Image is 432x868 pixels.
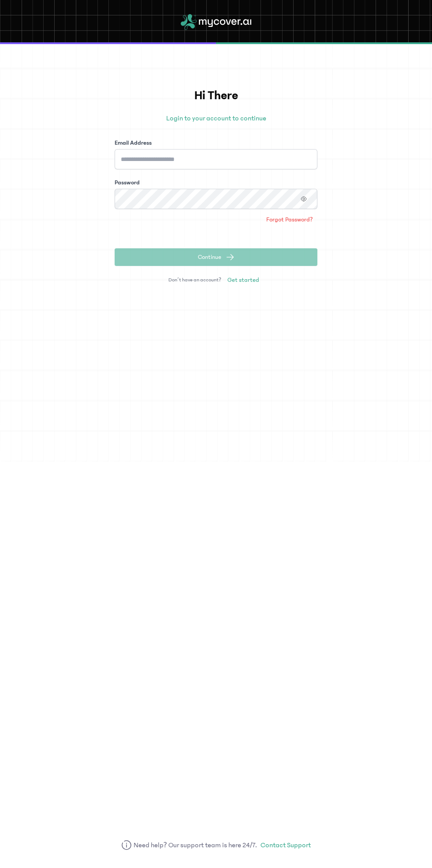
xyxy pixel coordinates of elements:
[223,273,264,287] a: Get started
[198,253,221,262] span: Continue
[115,178,140,187] label: Password
[262,213,317,227] a: Forgot Password?
[115,113,317,123] p: Login to your account to continue
[261,840,311,850] a: Contact Support
[115,138,152,147] label: Email Address
[227,276,259,284] span: Get started
[266,215,313,224] span: Forgot Password?
[115,248,317,266] button: Continue
[115,86,317,105] h1: Hi There
[168,277,221,284] span: Don’t have an account?
[134,840,257,850] span: Need help? Our support team is here 24/7.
